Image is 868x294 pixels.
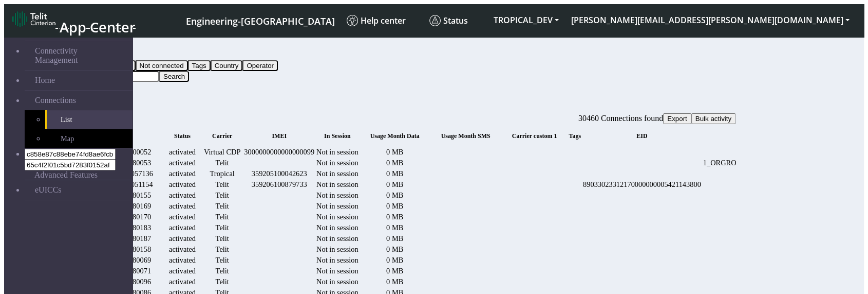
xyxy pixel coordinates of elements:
span: activated [169,223,196,232]
a: Your current platform instance [185,11,334,30]
div: Telit [202,278,242,286]
span: Status [429,15,468,26]
span: activated [169,169,196,178]
button: Bulk activity [691,113,735,124]
span: Not in session [316,267,358,275]
div: Telit [202,256,242,265]
a: Connections [25,91,133,110]
div: Telit [202,245,242,254]
span: 0 MB [386,169,403,178]
span: activated [169,256,196,264]
span: IMEI [272,132,287,140]
button: Operator [242,60,278,71]
div: 89033023312170000000005421143800 [583,180,701,189]
a: List [45,110,133,129]
span: Not in session [316,159,358,167]
span: Not in session [316,223,358,232]
span: Not in session [316,234,358,243]
span: Not in session [316,213,358,221]
span: 0 MB [386,159,403,167]
div: Telit [202,191,242,200]
span: List [61,115,72,124]
span: Not in session [316,278,358,286]
span: Connections [35,96,76,105]
div: Telit [202,202,242,211]
button: Tags [188,60,211,71]
span: activated [169,180,196,188]
a: App Center [12,8,134,33]
div: Telit [202,213,242,221]
span: 0 MB [386,180,403,188]
div: Telit [202,180,242,189]
button: Export [663,113,691,124]
span: Export [667,115,687,123]
span: In Session [324,132,351,140]
span: activated [169,202,196,210]
a: eUICCs [25,180,133,200]
span: Map [61,134,74,143]
div: Tropical [202,169,242,178]
span: 0 MB [386,267,403,275]
button: TROPICAL_DEV [487,11,565,29]
span: Not in session [316,256,358,264]
span: Usage Month Data [370,132,420,140]
span: Tags [569,132,581,140]
span: Advanced Features [34,170,98,180]
button: Country [211,60,243,71]
a: Map [45,129,133,148]
span: 0 MB [386,148,403,156]
div: 359205100042623 [244,169,314,178]
div: 359206100879733 [244,180,314,189]
span: activated [169,213,196,221]
span: Carrier [212,132,232,140]
span: 0 MB [386,202,403,210]
span: 0 MB [386,245,403,253]
span: 0 MB [386,213,403,221]
span: 0 MB [386,278,403,286]
div: 3000000000000000099 [244,148,314,157]
button: Search [159,71,189,82]
img: logo-telit-cinterion-gw-new.png [12,11,55,27]
span: activated [169,267,196,275]
span: Bulk activity [695,115,731,123]
span: activated [169,191,196,199]
span: activated [169,278,196,286]
span: Not in session [316,202,358,210]
span: EID [636,132,647,140]
span: Status [174,132,191,140]
div: Connections [68,104,735,113]
span: Not in session [316,191,358,199]
div: Virtual CDP [202,148,242,157]
a: Home [25,71,133,90]
a: Status [425,11,487,30]
span: Help center [347,15,406,26]
span: Carrier custom 1 [512,132,557,140]
div: fitlers menu [68,90,735,99]
img: status.svg [429,15,441,26]
button: [PERSON_NAME][EMAIL_ADDRESS][PERSON_NAME][DOMAIN_NAME] [565,11,856,29]
span: Not in session [316,169,358,178]
a: Connectivity Management [25,41,133,70]
div: Telit [202,267,242,275]
span: activated [169,234,196,243]
span: 0 MB [386,191,403,199]
div: Telit [202,159,242,167]
button: Not connected [136,60,188,71]
span: activated [169,159,196,167]
span: Not in session [316,148,358,156]
div: Telit [202,234,242,243]
span: 0 MB [386,223,403,232]
span: 30460 Connections found [578,114,663,123]
span: Usage Month SMS [441,132,490,140]
span: Not in session [316,180,358,188]
span: Not in session [316,245,358,253]
a: Help center [343,11,425,30]
span: activated [169,245,196,253]
span: 0 MB [386,234,403,243]
div: Telit [202,223,242,232]
img: knowledge.svg [347,15,358,26]
span: App Center [60,18,136,37]
span: 0 MB [386,256,403,264]
span: activated [169,148,196,156]
span: Engineering-[GEOGRAPHIC_DATA] [186,15,335,27]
